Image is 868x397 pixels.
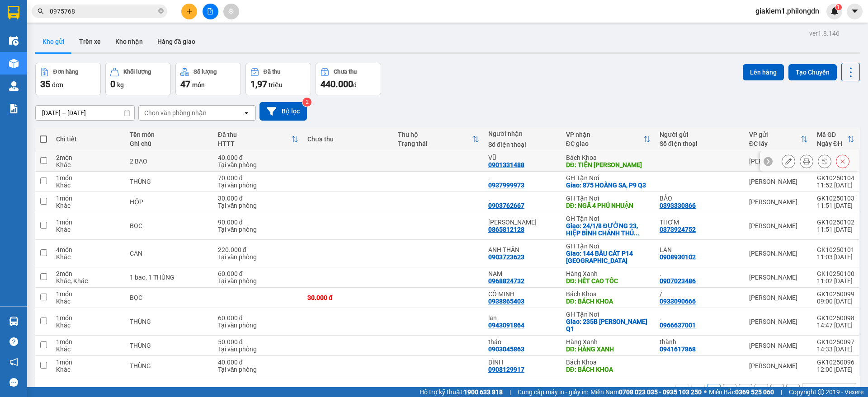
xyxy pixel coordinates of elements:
div: Tại văn phòng [218,253,298,261]
div: 60.000 đ [218,314,298,322]
div: 0903045863 [488,346,524,353]
div: HỘP [130,198,208,206]
div: LAN [660,246,740,253]
div: GK10250102 [817,219,854,226]
div: GH Tận Nơi [566,174,651,182]
img: warehouse-icon [9,317,19,326]
span: close-circle [158,8,164,14]
div: Người gửi [660,131,740,138]
div: 1 món [56,290,121,298]
button: Bộ lọc [259,102,307,121]
div: CÔ MINH [488,290,557,298]
div: 4 món [56,246,121,253]
div: ANH THÂN [488,246,557,253]
div: GH Tận Nơi [86,8,150,29]
span: giakiem1.philongdn [748,5,826,17]
img: icon-new-feature [830,7,839,15]
input: Select a date range. [36,106,134,120]
button: caret-down [847,4,863,19]
img: warehouse-icon [9,59,19,68]
img: logo-vxr [8,6,19,19]
div: 11:03 [DATE] [817,253,854,261]
div: 0865812128 [488,226,524,233]
span: 1,97 [250,79,267,89]
div: 1 món [56,219,121,226]
span: Nhận: [86,9,108,18]
span: đ [353,81,357,89]
div: 0393330866 [660,202,696,209]
div: THÙNG [130,318,208,325]
svg: open [843,387,850,394]
div: 40.000 đ [218,154,298,161]
div: GH Tận Nơi [566,311,651,318]
img: solution-icon [9,104,19,113]
div: . [488,174,557,182]
div: [PERSON_NAME] [749,294,808,301]
div: 14:33 [DATE] [817,346,854,353]
div: [PERSON_NAME] [749,342,808,349]
div: 0941617868 [660,346,696,353]
div: THÙNG [130,178,208,185]
div: Khác, Khác [56,277,121,285]
img: warehouse-icon [9,81,19,91]
div: [PERSON_NAME] [749,222,808,229]
div: Số điện thoại [488,141,557,148]
button: Kho gửi [35,31,72,52]
span: 1 [837,4,840,10]
button: Khối lượng0kg [105,63,171,95]
div: GK10250099 [817,290,854,298]
sup: 2 [302,98,311,107]
div: [PERSON_NAME] [749,318,808,325]
button: Đơn hàng35đơn [35,63,101,95]
div: NAM [488,270,557,277]
div: . [86,29,150,40]
div: 1 bao, 1 THÙNG [130,274,208,281]
button: Hàng đã giao [150,31,203,52]
div: Bách Khoa [566,290,651,298]
div: Khác [56,322,121,329]
div: Khác [56,298,121,305]
div: 30.000 đ [218,195,298,202]
img: warehouse-icon [9,36,19,46]
span: plus [186,8,193,14]
div: Giao: 144 BÀU CÁT P14 TÂN BÌNH [566,250,651,264]
th: Toggle SortBy [812,127,859,151]
div: KIM [488,219,557,226]
div: 70.000 đ [218,174,298,182]
div: thảo [488,338,557,346]
div: 0966637001 [660,322,696,329]
div: 1 món [56,359,121,366]
button: Đã thu1,97 triệu [245,63,311,95]
div: 0373924752 [660,226,696,233]
div: . [660,270,740,277]
div: 10 / trang [808,386,836,395]
button: aim [223,4,239,19]
div: Giao: 235B NGUYỄN VĂN CỪ Q1 [566,318,651,332]
div: Tại văn phòng [218,366,298,373]
div: GH Tận Nơi [566,195,651,202]
div: Hàng Xanh [566,338,651,346]
div: Tại văn phòng [218,202,298,209]
span: search [38,8,44,14]
div: 40.000 đ [218,359,298,366]
div: Khác [56,202,121,209]
div: Khối lượng [123,69,151,75]
div: 220.000 đ [218,246,298,253]
span: | [781,387,782,397]
span: copyright [818,389,824,395]
div: ver 1.8.146 [809,28,840,38]
span: Cung cấp máy in - giấy in: [518,387,588,397]
div: Chưa thu [307,135,389,143]
button: Trên xe [72,31,108,52]
div: DĐ: NGÃ 4 PHÚ NHUẬN [566,202,651,209]
span: ⚪️ [704,390,707,394]
div: Tại văn phòng [218,161,298,168]
span: Hỗ trợ kỹ thuật: [420,387,503,397]
span: 35 [40,79,50,89]
div: Tại văn phòng [218,322,298,329]
div: GK10250103 [817,195,854,202]
div: 90.000 đ [218,219,298,226]
div: DĐ: HÀNG XANH [566,346,651,353]
div: Hàng Xanh [566,270,651,277]
div: BỌC [130,222,208,229]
